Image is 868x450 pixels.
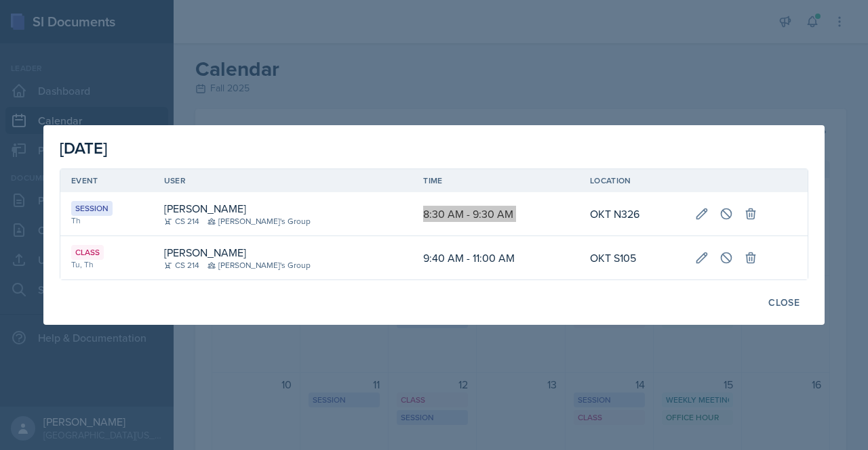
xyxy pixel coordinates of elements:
[208,259,311,271] div: [PERSON_NAME]'s Group
[153,169,413,192] th: User
[208,215,311,227] div: [PERSON_NAME]'s Group
[579,169,684,192] th: Location
[412,236,579,279] td: 9:40 AM - 11:00 AM
[60,136,808,160] div: [DATE]
[579,236,684,279] td: OKT S105
[412,192,579,236] td: 8:30 AM - 9:30 AM
[164,215,199,227] div: CS 214
[164,200,246,217] div: [PERSON_NAME]
[164,259,199,271] div: CS 214
[579,192,684,236] td: OKT N326
[759,291,808,314] button: Close
[768,297,800,308] div: Close
[164,244,246,261] div: [PERSON_NAME]
[412,169,579,192] th: Time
